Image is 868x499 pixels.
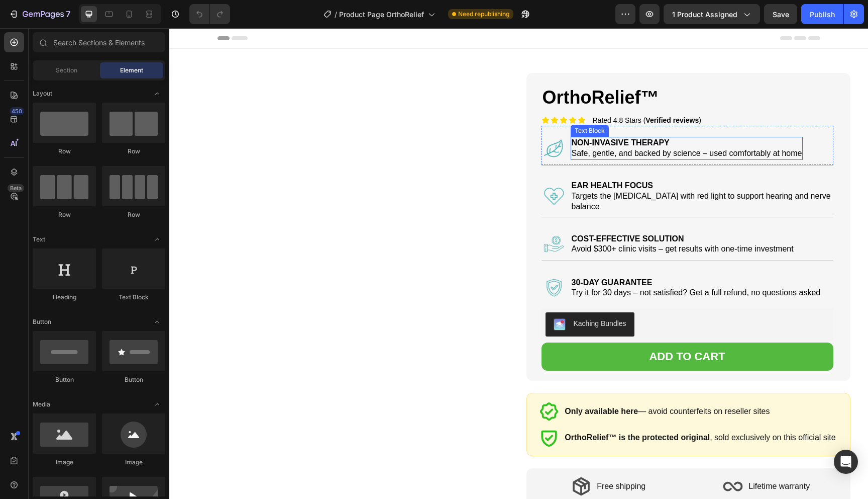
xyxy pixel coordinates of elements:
p: Free shipping [427,451,476,466]
span: Toggle open [149,314,165,330]
div: Image [33,458,96,467]
div: Row [33,210,96,219]
img: Alt Image [372,108,397,133]
img: Alt Image [372,203,397,228]
strong: Only available here [395,379,469,387]
span: Section [56,66,77,75]
strong: NON-INVASIVE THERAPY [402,110,500,119]
strong: EAR HEALTH FOCUS [402,153,484,161]
div: Open Intercom Messenger [834,450,858,474]
span: Avoid $300+ clinic visits – get results with one-time investment [402,216,624,225]
img: Alt Image [372,247,397,272]
span: Product Page OrthoRelief [339,9,424,20]
input: Search Sections & Elements [33,32,165,52]
div: Image [102,458,165,467]
p: , sold exclusively on this official site [395,402,666,417]
p: 7 [66,8,70,20]
p: Rated 4.8 Stars ( ) [423,88,532,97]
span: Need republishing [458,10,509,19]
button: Add to cart [372,314,664,343]
strong: 30-DAY GUARANTEE [402,250,483,259]
div: Kaching Bundles [404,290,457,301]
span: Element [120,66,143,75]
span: Toggle open [149,231,165,247]
span: Try it for 30 days – not satisfied? Get a full refund, no questions asked [402,260,652,269]
strong: OrthoRelief™ is the protected original [395,405,540,413]
div: Publish [810,9,835,20]
img: Alt Image [372,155,397,181]
iframe: Design area [169,28,868,499]
strong: COST-EFFECTIVE SOLUTION [402,206,515,215]
span: Targets the [MEDICAL_DATA] with red light to support hearing and nerve balance [402,163,662,183]
button: Kaching Bundles [376,284,465,308]
div: Undo/Redo [189,4,230,24]
div: Text Block [403,98,438,107]
button: 1 product assigned [664,4,760,24]
button: 7 [4,4,75,24]
span: Button [33,317,51,326]
p: — avoid counterfeits on reseller sites [395,376,666,391]
p: Lifetime warranty [579,451,640,466]
span: Layout [33,89,52,98]
div: Beta [8,184,24,192]
div: Button [33,375,96,384]
div: 450 [10,107,24,115]
strong: Verified reviews [476,88,529,96]
span: Toggle open [149,86,165,102]
div: Text Block [102,293,165,302]
span: Save [773,10,789,19]
span: Toggle open [149,396,165,412]
div: Row [102,210,165,219]
div: Row [102,147,165,156]
div: Heading [33,293,96,302]
span: / [335,9,337,20]
button: Save [764,4,797,24]
img: KachingBundles.png [384,290,396,302]
span: Media [33,400,50,409]
div: Add to cart [480,318,556,339]
div: Button [102,375,165,384]
span: 1 product assigned [672,9,737,20]
button: Publish [801,4,843,24]
h1: OrthoRelief™ [372,57,664,82]
span: Safe, gentle, and backed by science – used comfortably at home [402,121,633,129]
span: Text [33,235,45,244]
div: Row [33,147,96,156]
